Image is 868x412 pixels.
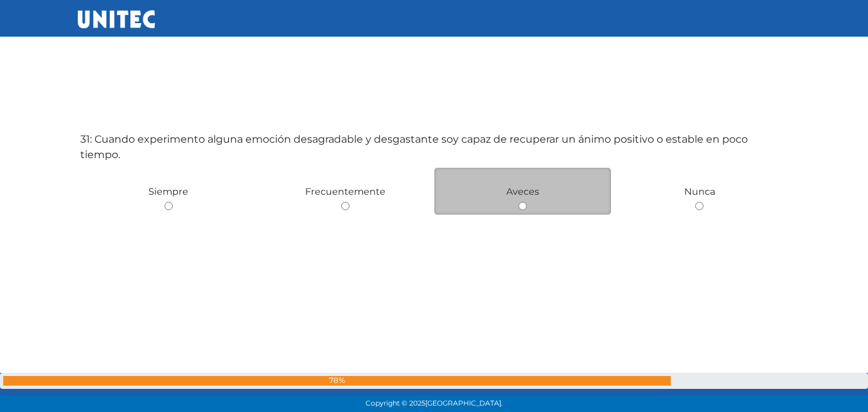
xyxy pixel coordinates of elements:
span: Aveces [506,186,539,197]
span: Siempre [148,186,188,197]
span: [GEOGRAPHIC_DATA]. [425,399,502,408]
label: 31: Cuando experimento alguna emoción desagradable y desgastante soy capaz de recuperar un ánimo ... [80,132,788,163]
span: Nunca [684,186,715,197]
img: UNITEC [78,10,155,28]
div: 78% [3,376,671,386]
span: Frecuentemente [305,186,385,197]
